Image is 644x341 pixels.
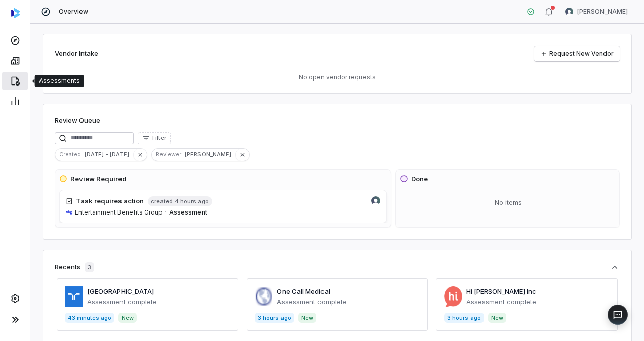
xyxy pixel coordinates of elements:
[11,8,20,18] img: svg%3e
[85,262,94,272] span: 3
[577,8,628,16] span: [PERSON_NAME]
[152,134,166,142] span: Filter
[534,46,620,61] a: Request New Vendor
[169,208,207,216] span: Assessment
[55,73,620,81] p: No open vendor requests
[76,196,144,206] h4: Task requires action
[185,150,235,159] span: [PERSON_NAME]
[175,197,209,205] span: 4 hours ago
[55,262,94,272] div: Recents
[75,208,163,217] span: Entertainment Benefits Group
[55,150,85,159] span: Created :
[59,190,387,223] a: REKHA KOTHANDARAMAN avatarTask requires actioncreated4 hours agoebgsolutions.comEntertainment Ben...
[371,196,380,205] img: REKHA KOTHANDARAMAN avatar
[59,8,88,16] span: Overview
[565,8,573,16] img: REKHA KOTHANDARAMAN avatar
[138,132,171,144] button: Filter
[466,287,536,295] a: Hi [PERSON_NAME] Inc
[55,116,100,126] h1: Review Queue
[400,190,617,216] div: No items
[152,150,185,159] span: Reviewer :
[55,49,98,59] h2: Vendor Intake
[85,150,133,159] span: [DATE] - [DATE]
[70,174,127,184] h3: Review Required
[87,287,154,295] a: [GEOGRAPHIC_DATA]
[55,262,620,272] button: Recents3
[277,287,330,295] a: One Call Medical
[559,4,634,19] button: REKHA KOTHANDARAMAN avatar[PERSON_NAME]
[39,77,80,85] div: Assessments
[151,198,173,205] span: created
[165,208,166,217] span: ·
[411,174,428,184] h3: Done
